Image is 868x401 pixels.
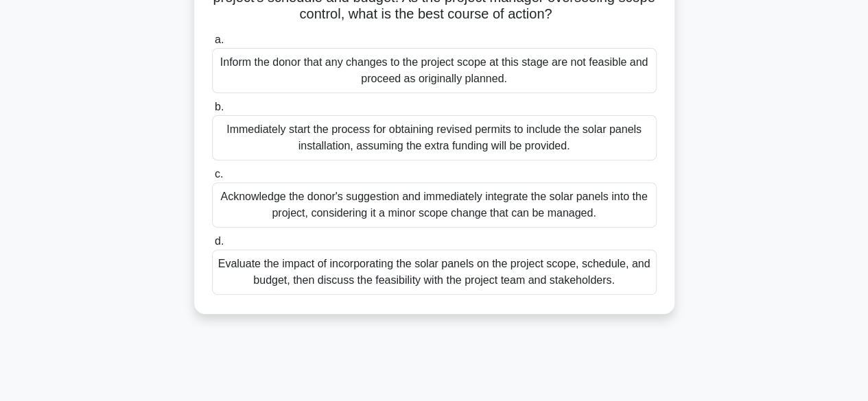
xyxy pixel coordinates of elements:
[215,235,224,247] span: d.
[215,34,224,45] span: a.
[212,182,657,228] div: Acknowledge the donor's suggestion and immediately integrate the solar panels into the project, c...
[212,115,657,160] div: Immediately start the process for obtaining revised permits to include the solar panels installat...
[215,101,224,112] span: b.
[212,48,657,93] div: Inform the donor that any changes to the project scope at this stage are not feasible and proceed...
[215,168,223,180] span: c.
[212,250,657,295] div: Evaluate the impact of incorporating the solar panels on the project scope, schedule, and budget,...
